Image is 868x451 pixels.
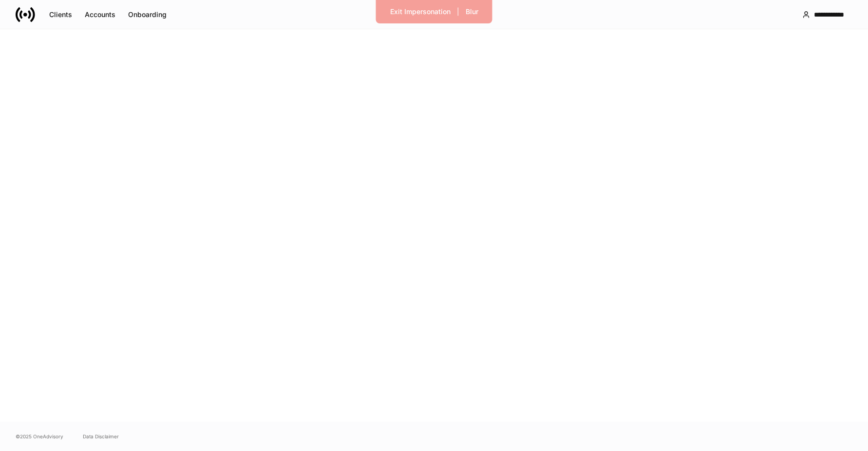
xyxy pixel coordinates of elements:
[16,432,63,440] span: © 2025 OneAdvisory
[85,11,115,18] div: Accounts
[83,432,119,440] a: Data Disclaimer
[78,7,122,22] button: Accounts
[459,4,485,20] button: Blur
[390,8,451,15] div: Exit Impersonation
[122,7,173,22] button: Onboarding
[49,11,72,18] div: Clients
[466,8,478,15] div: Blur
[384,4,457,20] button: Exit Impersonation
[43,7,78,22] button: Clients
[128,11,167,18] div: Onboarding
